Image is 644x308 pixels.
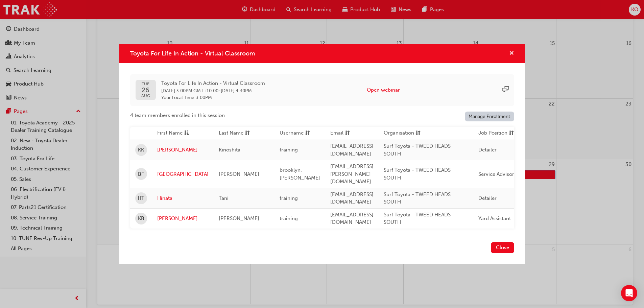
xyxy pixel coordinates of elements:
[157,129,183,138] span: First Name
[478,129,516,138] button: Job Positionsorting-icon
[245,129,250,138] span: sorting-icon
[161,88,218,94] span: 26 Aug 2025 3:00PM GMT+10:00
[157,170,209,178] a: [GEOGRAPHIC_DATA]
[280,147,298,153] span: training
[509,49,514,58] button: cross-icon
[157,215,209,222] a: [PERSON_NAME]
[384,129,414,138] span: Organisation
[330,212,374,226] span: [EMAIL_ADDRESS][DOMAIN_NAME]
[221,88,252,94] span: 26 Aug 2025 4:30PM
[157,194,209,202] a: Hinata
[141,87,150,94] span: 26
[384,143,451,157] span: Surf Toyota - TWEED HEADS SOUTH
[161,95,265,101] span: Your Local Time : 3:00PM
[345,129,350,138] span: sorting-icon
[280,215,298,221] span: training
[502,86,509,94] span: sessionType_ONLINE_URL-icon
[330,143,374,157] span: [EMAIL_ADDRESS][DOMAIN_NAME]
[330,191,374,205] span: [EMAIL_ADDRESS][DOMAIN_NAME]
[161,79,265,101] div: -
[157,129,194,138] button: First Nameasc-icon
[161,79,265,87] span: Toyota For Life In Action - Virtual Classroom
[219,195,229,201] span: Tani
[621,285,637,301] div: Open Intercom Messenger
[280,195,298,201] span: training
[138,194,144,202] span: HT
[330,129,343,138] span: Email
[130,112,225,119] span: 4 team members enrolled in this session
[280,167,320,181] span: brooklyn.[PERSON_NAME]
[384,212,451,226] span: Surf Toyota - TWEED HEADS SOUTH
[478,215,511,221] span: Yard Assistant
[384,191,451,205] span: Surf Toyota - TWEED HEADS SOUTH
[141,82,150,86] span: TUE
[138,215,144,222] span: KB
[219,129,243,138] span: Last Name
[138,146,144,154] span: KK
[280,129,317,138] button: Usernamesorting-icon
[219,147,240,153] span: Kinoshita
[305,129,310,138] span: sorting-icon
[478,195,497,201] span: Detailer
[509,51,514,57] span: cross-icon
[367,86,400,94] button: Open webinar
[280,129,304,138] span: Username
[478,171,514,177] span: Service Advisor
[478,147,497,153] span: Detailer
[138,170,144,178] span: BF
[130,50,255,57] span: Toyota For Life In Action - Virtual Classroom
[219,171,259,177] span: [PERSON_NAME]
[465,112,514,121] a: Manage Enrollment
[184,129,189,138] span: asc-icon
[509,129,514,138] span: sorting-icon
[330,163,374,185] span: [EMAIL_ADDRESS][PERSON_NAME][DOMAIN_NAME]
[491,242,514,253] button: Close
[415,129,421,138] span: sorting-icon
[219,129,256,138] button: Last Namesorting-icon
[219,215,259,221] span: [PERSON_NAME]
[478,129,507,138] span: Job Position
[384,167,451,181] span: Surf Toyota - TWEED HEADS SOUTH
[384,129,421,138] button: Organisationsorting-icon
[330,129,367,138] button: Emailsorting-icon
[141,94,150,98] span: AUG
[119,44,525,264] div: Toyota For Life In Action - Virtual Classroom
[157,146,209,154] a: [PERSON_NAME]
